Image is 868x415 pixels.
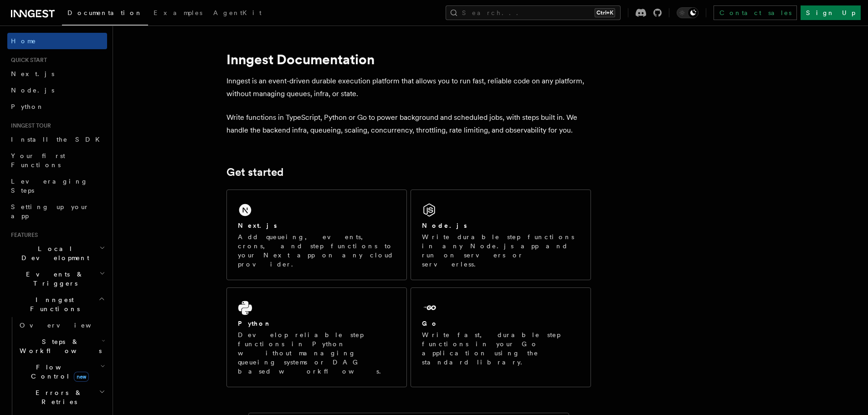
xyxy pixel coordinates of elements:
[11,178,88,194] span: Leveraging Steps
[62,3,148,26] a: Documentation
[16,384,107,410] button: Errors & Retries
[422,221,467,230] h2: Node.js
[422,330,580,367] p: Write fast, durable step functions in your Go application using the standard library.
[7,244,99,262] span: Local Development
[422,319,438,328] h2: Go
[16,388,99,406] span: Errors & Retries
[7,82,107,98] a: Node.js
[226,190,407,280] a: Next.jsAdd queueing, events, crons, and step functions to your Next app on any cloud provider.
[7,131,107,148] a: Install the SDK
[154,9,202,16] span: Examples
[446,5,621,20] button: Search...Ctrl+K
[226,287,407,387] a: PythonDevelop reliable step functions in Python without managing queueing systems or DAG based wo...
[677,7,699,18] button: Toggle dark mode
[714,5,797,20] a: Contact sales
[7,33,107,49] a: Home
[7,241,107,266] button: Local Development
[411,287,591,387] a: GoWrite fast, durable step functions in your Go application using the standard library.
[7,295,98,313] span: Inngest Functions
[226,75,591,100] p: Inngest is an event-driven durable execution platform that allows you to run fast, reliable code ...
[595,8,615,17] kbd: Ctrl+K
[7,199,107,224] a: Setting up your app
[11,103,44,110] span: Python
[7,66,107,82] a: Next.js
[7,122,51,129] span: Inngest tour
[7,148,107,173] a: Your first Functions
[11,36,36,46] span: Home
[226,51,591,67] h1: Inngest Documentation
[11,70,54,77] span: Next.js
[7,231,38,239] span: Features
[11,203,89,220] span: Setting up your app
[411,190,591,280] a: Node.jsWrite durable step functions in any Node.js app and run on servers or serverless.
[16,317,107,333] a: Overview
[16,333,107,359] button: Steps & Workflows
[11,152,65,169] span: Your first Functions
[11,87,54,94] span: Node.js
[422,232,580,269] p: Write durable step functions in any Node.js app and run on servers or serverless.
[801,5,861,20] a: Sign Up
[20,322,113,329] span: Overview
[238,232,395,269] p: Add queueing, events, crons, and step functions to your Next app on any cloud provider.
[226,111,591,137] p: Write functions in TypeScript, Python or Go to power background and scheduled jobs, with steps bu...
[67,9,143,16] span: Documentation
[7,270,99,288] span: Events & Triggers
[238,221,277,230] h2: Next.js
[148,3,208,25] a: Examples
[74,372,89,382] span: new
[238,319,272,328] h2: Python
[16,359,107,384] button: Flow Controlnew
[7,173,107,199] a: Leveraging Steps
[7,266,107,292] button: Events & Triggers
[7,292,107,317] button: Inngest Functions
[226,166,283,179] a: Get started
[7,98,107,115] a: Python
[7,56,47,64] span: Quick start
[238,330,395,376] p: Develop reliable step functions in Python without managing queueing systems or DAG based workflows.
[208,3,267,25] a: AgentKit
[213,9,262,16] span: AgentKit
[11,136,105,143] span: Install the SDK
[16,337,102,355] span: Steps & Workflows
[16,363,100,381] span: Flow Control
